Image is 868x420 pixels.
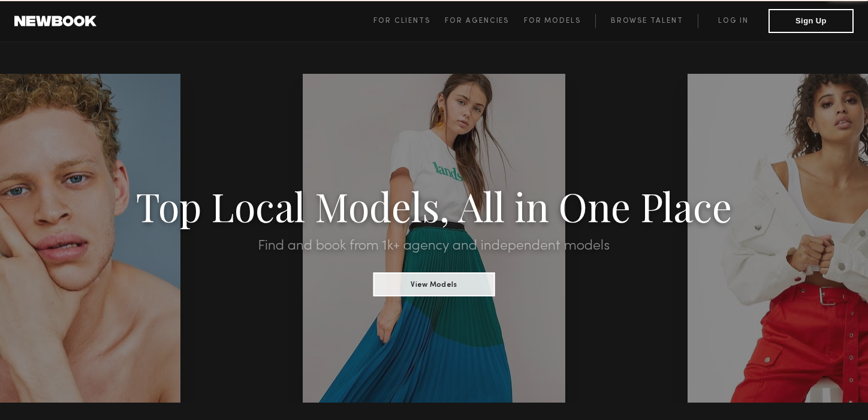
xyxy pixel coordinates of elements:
h1: Top Local Models, All in One Place [65,187,803,224]
a: For Models [524,14,596,28]
span: For Models [524,17,581,25]
span: For Agencies [445,17,509,25]
a: For Clients [373,14,445,28]
button: View Models [373,272,495,296]
span: For Clients [373,17,430,25]
a: View Models [373,277,495,290]
button: Sign Up [768,9,854,33]
a: For Agencies [445,14,523,28]
h2: Find and book from 1k+ agency and independent models [65,239,803,253]
a: Browse Talent [595,14,698,28]
a: Log in [698,14,768,28]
